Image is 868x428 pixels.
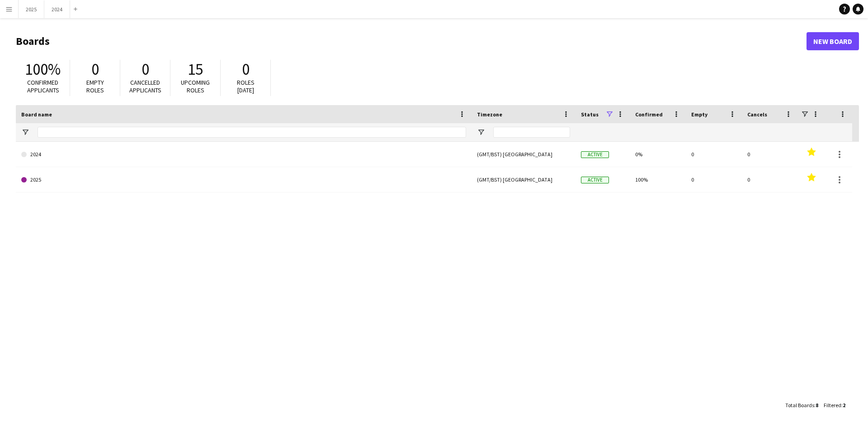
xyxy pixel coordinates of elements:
[16,34,807,48] h1: Boards
[38,127,466,138] input: Board name Filter Input
[581,151,609,158] span: Active
[630,167,686,192] div: 100%
[21,167,466,192] a: 2025
[807,32,859,50] a: New Board
[742,167,798,192] div: 0
[142,59,149,79] span: 0
[91,59,99,79] span: 0
[86,78,104,94] span: Empty roles
[635,111,663,118] span: Confirmed
[843,402,845,409] span: 2
[747,111,767,118] span: Cancels
[25,59,61,79] span: 100%
[785,402,814,409] span: Total Boards
[44,0,70,18] button: 2024
[477,128,485,136] button: Open Filter Menu
[181,78,210,94] span: Upcoming roles
[242,59,250,79] span: 0
[472,167,576,192] div: (GMT/BST) [GEOGRAPHIC_DATA]
[188,59,203,79] span: 15
[816,402,818,409] span: 8
[493,127,570,138] input: Timezone Filter Input
[824,396,845,414] div: :
[21,142,466,167] a: 2024
[630,142,686,167] div: 0%
[581,111,599,118] span: Status
[237,78,255,94] span: Roles [DATE]
[27,78,59,94] span: Confirmed applicants
[129,78,161,94] span: Cancelled applicants
[21,128,29,136] button: Open Filter Menu
[581,177,609,183] span: Active
[686,142,742,167] div: 0
[824,402,841,409] span: Filtered
[785,396,818,414] div: :
[19,0,44,18] button: 2025
[691,111,708,118] span: Empty
[477,111,502,118] span: Timezone
[21,111,52,118] span: Board name
[686,167,742,192] div: 0
[472,142,576,167] div: (GMT/BST) [GEOGRAPHIC_DATA]
[742,142,798,167] div: 0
